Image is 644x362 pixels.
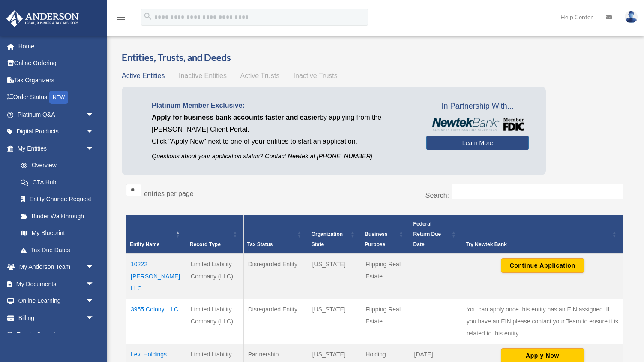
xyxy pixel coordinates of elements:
a: menu [116,15,126,22]
td: 3955 Colony, LLC [126,299,186,344]
a: My Anderson Teamarrow_drop_down [6,259,107,276]
th: Federal Return Due Date: Activate to sort [410,215,462,254]
a: Billingarrow_drop_down [6,309,107,326]
span: arrow_drop_down [86,309,103,327]
th: Entity Name: Activate to invert sorting [126,215,186,254]
p: Click "Apply Now" next to one of your entities to start an application. [152,136,413,148]
span: Inactive Entities [179,72,227,79]
td: Flipping Real Estate [361,253,410,299]
td: Disregarded Entity [243,253,308,299]
div: NEW [49,91,68,104]
th: Record Type: Activate to sort [186,215,244,254]
a: Binder Walkthrough [12,208,103,225]
a: Digital Productsarrow_drop_down [6,123,107,140]
span: Federal Return Due Date [413,221,441,247]
td: [US_STATE] [308,253,361,299]
td: You can apply once this entity has an EIN assigned. If you have an EIN please contact your Team t... [462,299,623,344]
th: Tax Status: Activate to sort [243,215,308,254]
a: My Entitiesarrow_drop_down [6,140,103,157]
a: Home [6,38,107,55]
td: Limited Liability Company (LLC) [186,253,244,299]
td: Disregarded Entity [243,299,308,344]
span: Entity Name [130,241,159,247]
label: Search: [425,192,449,199]
label: entries per page [144,190,194,197]
span: Tax Status [247,241,273,247]
button: Continue Application [501,258,584,273]
span: Inactive Trusts [294,72,338,79]
span: Organization State [312,231,343,247]
span: arrow_drop_down [86,293,103,310]
a: Platinum Q&Aarrow_drop_down [6,106,107,123]
span: arrow_drop_down [86,275,103,293]
h3: Entities, Trusts, and Deeds [122,51,627,64]
div: Try Newtek Bank [466,239,610,250]
span: Apply for business bank accounts faster and easier [152,114,320,121]
p: Platinum Member Exclusive: [152,100,413,112]
th: Business Purpose: Activate to sort [361,215,410,254]
p: Questions about your application status? Contact Newtek at [PHONE_NUMBER] [152,151,413,162]
td: 10222 [PERSON_NAME], LLC [126,253,186,299]
a: My Blueprint [12,225,103,242]
i: menu [116,12,126,22]
span: arrow_drop_down [86,123,103,141]
span: Active Trusts [240,72,280,79]
th: Try Newtek Bank : Activate to sort [462,215,623,254]
p: by applying from the [PERSON_NAME] Client Portal. [152,112,413,136]
span: arrow_drop_down [86,106,103,124]
span: Record Type [190,241,221,247]
span: In Partnership With... [426,100,529,113]
span: Active Entities [122,72,165,79]
span: arrow_drop_down [86,259,103,276]
a: Tax Due Dates [12,241,103,259]
i: search [143,12,153,21]
a: CTA Hub [12,174,103,191]
img: NewtekBankLogoSM.png [431,118,524,131]
span: Business Purpose [365,231,387,247]
a: Online Learningarrow_drop_down [6,293,107,310]
a: My Documentsarrow_drop_down [6,275,107,293]
td: Flipping Real Estate [361,299,410,344]
a: Events Calendar [6,326,107,344]
a: Entity Change Request [12,191,103,208]
td: [US_STATE] [308,299,361,344]
td: Limited Liability Company (LLC) [186,299,244,344]
a: Learn More [426,136,529,150]
img: User Pic [625,11,638,23]
img: Anderson Advisors Platinum Portal [4,10,81,27]
th: Organization State: Activate to sort [308,215,361,254]
span: arrow_drop_down [86,140,103,157]
a: Overview [12,157,99,174]
a: Online Ordering [6,55,107,72]
a: Order StatusNEW [6,89,107,106]
a: Tax Organizers [6,72,107,89]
